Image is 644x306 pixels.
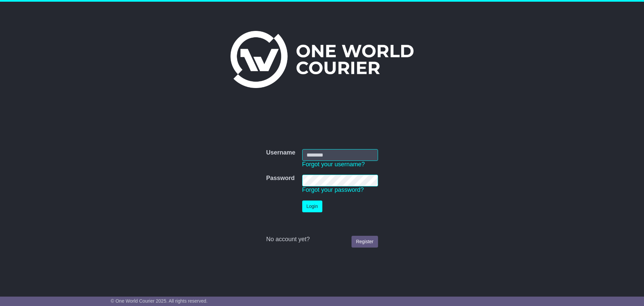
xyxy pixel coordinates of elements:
span: © One World Courier 2025. All rights reserved. [111,298,208,304]
a: Forgot your password? [302,186,364,193]
label: Password [266,175,294,182]
div: No account yet? [266,236,378,243]
button: Login [302,201,322,212]
a: Register [352,236,378,248]
a: Forgot your username? [302,161,365,168]
label: Username [266,149,295,157]
img: One World [230,31,414,88]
